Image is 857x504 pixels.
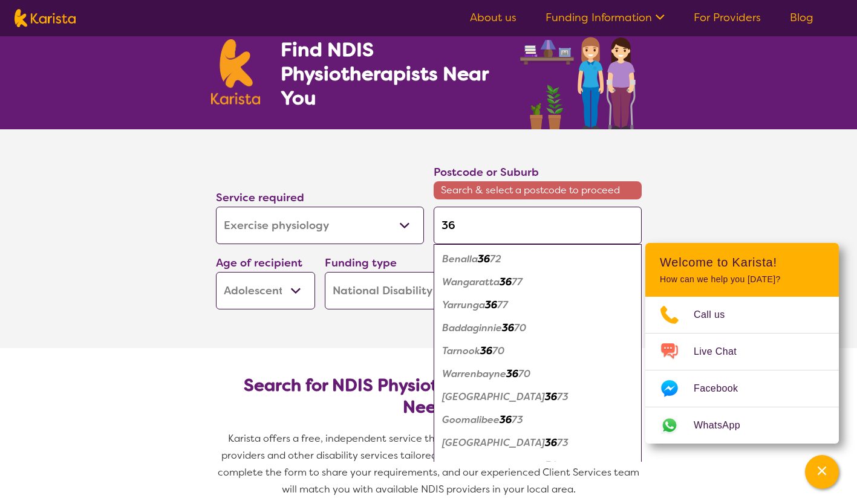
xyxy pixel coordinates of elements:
[440,340,636,363] div: Tarnook 3670
[502,321,514,334] em: 36
[434,207,642,244] input: Type
[216,190,304,205] label: Service required
[557,459,569,472] em: 73
[805,455,839,489] button: Channel Menu
[442,436,545,449] em: [GEOGRAPHIC_DATA]
[660,255,824,270] h2: Welcome to Karista!
[545,390,557,403] em: 36
[434,181,642,199] span: Search & select a postcode to proceed
[442,299,485,311] em: Yarrunga
[440,386,636,409] div: Broken Creek 3673
[440,317,636,340] div: Baddaginnie 3670
[516,24,646,129] img: physiotherapy
[442,459,545,472] em: [GEOGRAPHIC_DATA]
[512,276,523,288] em: 77
[440,294,636,317] div: Yarrunga 3677
[546,10,665,25] a: Funding Information
[442,321,502,334] em: Baddaginnie
[694,306,740,324] span: Call us
[442,276,500,288] em: Wangaratta
[694,343,751,361] span: Live Chat
[211,39,261,105] img: Karista logo
[518,367,530,380] em: 70
[281,37,504,110] h1: Find NDIS Physiotherapists Near You
[440,248,636,271] div: Benalla 3672
[790,10,813,25] a: Blog
[325,256,397,270] label: Funding type
[557,390,569,403] em: 73
[442,413,500,426] em: Goomalibee
[660,274,824,285] p: How can we help you [DATE]?
[442,367,506,380] em: Warrenbayne
[216,256,302,270] label: Age of recipient
[440,409,636,431] div: Goomalibee 3673
[226,375,632,418] h2: Search for NDIS Physiotherapy by Location & Needs
[506,367,518,380] em: 36
[497,299,508,311] em: 77
[434,165,539,179] label: Postcode or Suburb
[694,380,752,398] span: Facebook
[442,390,545,403] em: [GEOGRAPHIC_DATA]
[645,297,839,444] ul: Choose channel
[645,243,839,444] div: Channel Menu
[442,344,480,357] em: Tarnook
[442,253,478,265] em: Benalla
[478,253,490,265] em: 36
[645,407,839,444] a: Web link opens in a new tab.
[440,271,636,294] div: Wangaratta 3677
[500,276,512,288] em: 36
[440,454,636,477] div: Lima East 3673
[490,253,501,265] em: 72
[514,321,526,334] em: 70
[485,299,497,311] em: 36
[440,431,636,454] div: Lima 3673
[545,459,557,472] em: 36
[694,10,761,25] a: For Providers
[545,436,557,449] em: 36
[500,413,512,426] em: 36
[480,344,492,357] em: 36
[492,344,504,357] em: 70
[440,363,636,386] div: Warrenbayne 3670
[694,416,755,435] span: WhatsApp
[470,10,516,25] a: About us
[512,413,523,426] em: 73
[557,436,569,449] em: 73
[15,9,76,27] img: Karista logo
[211,430,647,498] p: Karista offers a free, independent service that connects you with NDIS physiotherapy providers an...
